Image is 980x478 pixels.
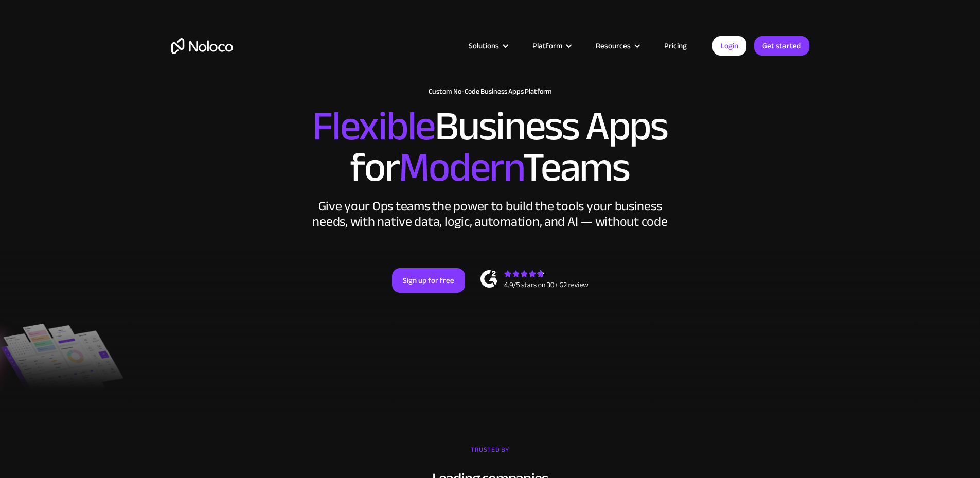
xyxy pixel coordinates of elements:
[392,268,465,293] a: Sign up for free
[583,39,651,52] div: Resources
[596,39,631,52] div: Resources
[651,39,700,52] a: Pricing
[469,39,499,52] div: Solutions
[456,39,520,52] div: Solutions
[520,39,583,52] div: Platform
[399,129,523,206] span: Modern
[310,199,670,229] div: Give your Ops teams the power to build the tools your business needs, with native data, logic, au...
[712,36,746,56] a: Login
[312,88,435,165] span: Flexible
[754,36,809,56] a: Get started
[171,38,233,54] a: home
[532,39,562,52] div: Platform
[171,106,809,188] h2: Business Apps for Teams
